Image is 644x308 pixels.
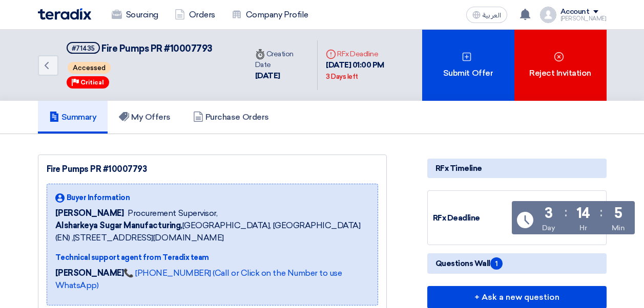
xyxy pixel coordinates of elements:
[255,70,309,82] div: [DATE]
[576,206,590,221] div: 14
[326,49,413,59] div: RFx Deadline
[55,268,124,278] strong: [PERSON_NAME]
[72,45,95,52] div: #71435
[483,12,501,19] span: العربية
[612,223,625,233] div: Min
[80,79,104,86] span: Critical
[545,206,553,221] div: 3
[55,221,182,230] b: Alsharkeya Sugar Manufacturing,
[565,203,567,222] div: :
[49,112,97,122] h5: Summary
[108,101,182,134] a: My Offers
[542,223,555,233] div: Day
[55,268,342,290] a: 📞 [PHONE_NUMBER] (Call or Click on the Number to use WhatsApp)
[422,30,514,101] div: Submit Offer
[255,49,309,70] div: Creation Date
[55,207,124,219] span: [PERSON_NAME]
[182,101,280,134] a: Purchase Orders
[38,101,108,134] a: Summary
[68,62,111,74] span: Accessed
[128,207,217,219] span: Procurement Supervisor,
[579,223,587,233] div: Hr
[223,4,317,26] a: Company Profile
[614,206,622,221] div: 5
[47,163,378,175] div: Fire Pumps PR #10007793
[326,59,413,82] div: [DATE] 01:00 PM
[600,203,603,222] div: :
[167,4,223,26] a: Orders
[55,252,369,263] div: Technical support agent from Teradix team
[67,192,130,203] span: Buyer Information
[119,112,171,122] h5: My Offers
[433,212,510,224] div: RFx Deadline
[101,43,213,54] span: Fire Pumps PR #10007793
[435,257,503,270] span: Questions Wall
[466,7,507,23] button: العربية
[103,4,167,26] a: Sourcing
[560,8,590,16] div: Account
[540,7,556,23] img: profile_test.png
[38,8,91,20] img: Teradix logo
[55,219,369,244] span: [GEOGRAPHIC_DATA], [GEOGRAPHIC_DATA] (EN) ,[STREET_ADDRESS][DOMAIN_NAME]
[560,16,607,21] div: [PERSON_NAME]
[427,159,607,178] div: RFx Timeline
[490,257,503,270] span: 1
[514,30,607,101] div: Reject Invitation
[193,112,269,122] h5: Purchase Orders
[326,72,358,82] div: 3 Days left
[67,42,213,55] h5: Fire Pumps PR #10007793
